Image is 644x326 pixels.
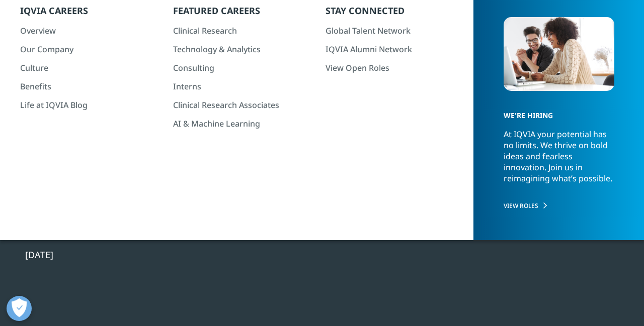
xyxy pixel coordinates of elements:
[20,5,155,25] h5: IQVIA Careers
[173,25,316,36] a: Clinical Research
[504,201,614,210] a: VIEW ROLES
[504,17,614,91] img: 2213_cheerful-young-colleagues-using-laptop.jpg
[504,129,614,193] p: At IQVIA your potential has no limits. We thrive on bold ideas and fearless innovation. Join us i...
[173,62,316,73] a: Consulting
[326,44,468,55] a: IQVIA Alumni Network
[20,44,163,55] a: Our Company
[173,118,316,129] a: AI & Machine Learning
[504,93,609,129] h5: WE'RE HIRING
[326,25,468,36] a: Global Talent Network
[7,296,32,321] button: 打开偏好
[173,99,316,111] a: Clinical Research Associates
[326,62,468,73] a: View Open Roles
[326,5,461,25] h5: Stay Connected
[25,249,370,261] div: [DATE]
[20,25,163,36] a: Overview
[173,5,308,25] h5: Featured Careers
[20,81,163,92] a: Benefits
[20,62,163,73] a: Culture
[173,44,316,55] a: Technology & Analytics
[173,81,316,92] a: Interns
[20,99,163,111] a: Life at IQVIA Blog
